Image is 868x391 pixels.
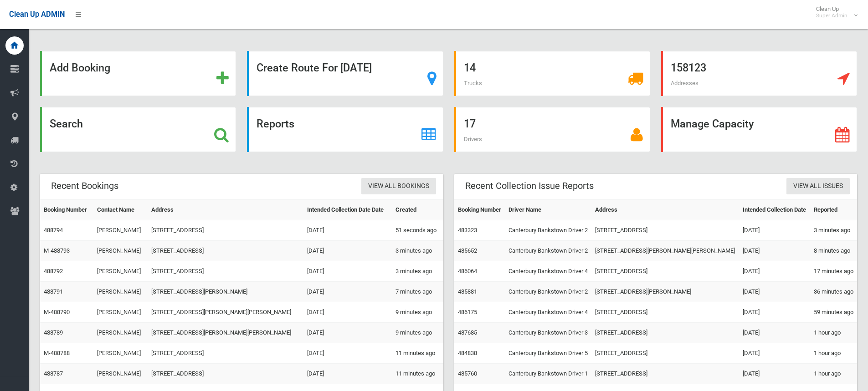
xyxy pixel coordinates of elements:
td: [STREET_ADDRESS] [591,261,739,282]
td: [DATE] [303,323,392,343]
strong: Search [50,117,83,130]
td: [DATE] [303,261,392,282]
td: [STREET_ADDRESS][PERSON_NAME][PERSON_NAME] [591,241,739,261]
td: [STREET_ADDRESS] [591,323,739,343]
td: 8 minutes ago [810,241,857,261]
span: Clean Up ADMIN [9,10,65,19]
td: [PERSON_NAME] [93,220,147,241]
td: [DATE] [303,364,392,384]
td: [DATE] [739,282,810,302]
a: 485760 [458,370,477,377]
td: 3 minutes ago [392,241,443,261]
td: [STREET_ADDRESS][PERSON_NAME][PERSON_NAME] [148,302,303,323]
td: 9 minutes ago [392,323,443,343]
td: Canterbury Bankstown Driver 2 [505,282,592,302]
td: [PERSON_NAME] [93,282,147,302]
td: 1 hour ago [810,323,857,343]
strong: 14 [464,61,476,74]
a: Search [40,107,236,152]
td: [DATE] [739,323,810,343]
td: [PERSON_NAME] [93,364,147,384]
a: 484838 [458,350,477,356]
td: Canterbury Bankstown Driver 3 [505,323,592,343]
td: [PERSON_NAME] [93,241,147,261]
td: [PERSON_NAME] [93,302,147,323]
td: [STREET_ADDRESS] [148,220,303,241]
td: 1 hour ago [810,343,857,364]
td: [DATE] [739,343,810,364]
td: [STREET_ADDRESS] [148,261,303,282]
a: 488787 [44,370,63,377]
a: View All Bookings [361,178,436,195]
td: Canterbury Bankstown Driver 4 [505,302,592,323]
th: Intended Collection Date Date [303,200,392,220]
a: 487685 [458,329,477,336]
td: [DATE] [739,364,810,384]
td: [STREET_ADDRESS][PERSON_NAME][PERSON_NAME] [148,323,303,343]
td: [DATE] [303,282,392,302]
a: 488789 [44,329,63,336]
a: Create Route For [DATE] [247,51,443,96]
a: 485652 [458,247,477,254]
td: 11 minutes ago [392,364,443,384]
span: Addresses [671,80,699,86]
th: Booking Number [40,200,93,220]
td: [STREET_ADDRESS] [591,364,739,384]
a: 488794 [44,227,63,234]
td: 36 minutes ago [810,282,857,302]
td: [DATE] [739,302,810,323]
td: [DATE] [303,343,392,364]
header: Recent Bookings [40,177,129,195]
th: Booking Number [454,200,505,220]
strong: Manage Capacity [671,117,754,130]
th: Contact Name [93,200,147,220]
span: Clean Up [812,5,857,19]
a: 158123 Addresses [661,51,857,96]
td: [DATE] [739,241,810,261]
th: Reported [810,200,857,220]
td: 7 minutes ago [392,282,443,302]
a: 486175 [458,309,477,315]
a: 17 Drivers [454,107,650,152]
a: Add Booking [40,51,236,96]
td: [PERSON_NAME] [93,323,147,343]
td: [DATE] [739,220,810,241]
th: Address [591,200,739,220]
a: M-488790 [44,309,70,315]
strong: 17 [464,117,476,130]
strong: 158123 [671,61,706,74]
a: 485881 [458,288,477,295]
th: Driver Name [505,200,592,220]
td: 1 hour ago [810,364,857,384]
td: 3 minutes ago [810,220,857,241]
a: 488791 [44,288,63,295]
strong: Create Route For [DATE] [257,61,372,74]
td: 3 minutes ago [392,261,443,282]
span: Drivers [464,136,482,142]
th: Created [392,200,443,220]
td: 9 minutes ago [392,302,443,323]
td: Canterbury Bankstown Driver 4 [505,261,592,282]
strong: Add Booking [50,61,110,74]
td: [STREET_ADDRESS] [591,220,739,241]
td: [STREET_ADDRESS] [148,241,303,261]
td: [DATE] [303,220,392,241]
td: [STREET_ADDRESS] [148,364,303,384]
td: [STREET_ADDRESS][PERSON_NAME] [591,282,739,302]
td: 59 minutes ago [810,302,857,323]
td: 51 seconds ago [392,220,443,241]
a: 486064 [458,268,477,274]
td: [DATE] [303,241,392,261]
td: [DATE] [739,261,810,282]
a: Manage Capacity [661,107,857,152]
td: [STREET_ADDRESS] [591,343,739,364]
td: 11 minutes ago [392,343,443,364]
td: [PERSON_NAME] [93,261,147,282]
span: Trucks [464,80,482,86]
a: View All Issues [786,178,850,195]
td: Canterbury Bankstown Driver 2 [505,220,592,241]
td: [STREET_ADDRESS] [148,343,303,364]
td: [DATE] [303,302,392,323]
header: Recent Collection Issue Reports [454,177,605,195]
a: 14 Trucks [454,51,650,96]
